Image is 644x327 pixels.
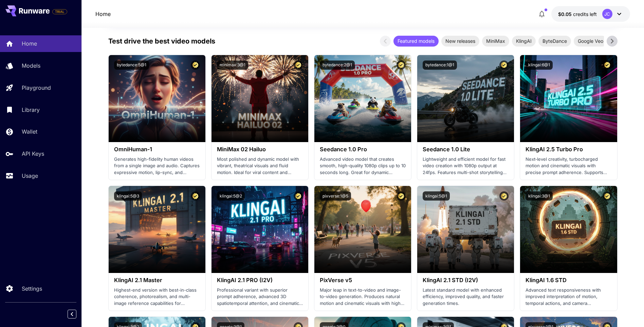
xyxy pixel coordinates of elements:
[393,36,439,47] div: Featured models
[22,127,37,136] p: Wallet
[95,10,111,18] nav: breadcrumb
[22,62,40,70] p: Models
[320,287,406,307] p: Major leap in text-to-video and image-to-video generation. Produces natural motion and cinematic ...
[423,277,509,283] h3: KlingAI 2.1 STD (I2V)
[314,186,411,273] img: alt
[217,287,303,307] p: Professional variant with superior prompt adherence, advanced 3D spatiotemporal attention, and ci...
[108,36,215,46] p: Test drive the best video models
[423,146,509,153] h3: Seedance 1.0 Lite
[417,55,514,142] img: alt
[512,36,536,47] div: KlingAI
[109,186,205,273] img: alt
[22,150,44,158] p: API Keys
[526,277,611,283] h3: KlingAI 1.6 STD
[558,11,573,17] span: $0.05
[499,191,509,201] button: Certified Model – Vetted for best performance and includes a commercial license.
[320,61,355,70] button: bytedance:2@1
[217,156,303,176] p: Most polished and dynamic model with vibrant, theatrical visuals and fluid motion. Ideal for vira...
[393,37,439,45] span: Featured models
[397,191,406,201] button: Certified Model – Vetted for best performance and includes a commercial license.
[603,61,612,70] button: Certified Model – Vetted for best performance and includes a commercial license.
[423,191,450,201] button: klingai:5@1
[551,6,630,22] button: $0.05JC
[602,9,612,19] div: JC
[217,277,303,283] h3: KlingAI 2.1 PRO (I2V)
[520,55,617,142] img: alt
[22,39,37,48] p: Home
[22,285,42,293] p: Settings
[320,191,351,201] button: pixverse:1@5
[441,37,479,45] span: New releases
[526,156,611,176] p: Next‑level creativity, turbocharged motion and cinematic visuals with precise prompt adherence. S...
[68,310,76,319] button: Collapse sidebar
[211,186,308,273] img: alt
[22,84,51,92] p: Playground
[22,106,40,114] p: Library
[22,172,38,180] p: Usage
[538,36,571,47] div: ByteDance
[573,11,597,17] span: credits left
[538,37,571,45] span: ByteDance
[423,156,509,176] p: Lightweight and efficient model for fast video creation with 1080p output at 24fps. Features mult...
[320,146,406,153] h3: Seedance 1.0 Pro
[417,186,514,273] img: alt
[320,277,406,283] h3: PixVerse v5
[217,61,248,70] button: minimax:3@1
[558,11,597,18] div: $0.05
[217,146,303,153] h3: MiniMax 02 Hailuo
[482,37,509,45] span: MiniMax
[53,9,67,14] span: TRIAL
[603,191,612,201] button: Certified Model – Vetted for best performance and includes a commercial license.
[114,287,200,307] p: Highest-end version with best-in-class coherence, photorealism, and multi-image reference capabil...
[109,55,205,142] img: alt
[114,191,142,201] button: klingai:5@3
[423,287,509,307] p: Latest standard model with enhanced efficiency, improved quality, and faster generation times.
[114,156,200,176] p: Generates high-fidelity human videos from a single image and audio. Captures expressive motion, l...
[314,55,411,142] img: alt
[499,61,509,70] button: Certified Model – Vetted for best performance and includes a commercial license.
[211,55,308,142] img: alt
[294,191,303,201] button: Certified Model – Vetted for best performance and includes a commercial license.
[441,36,479,47] div: New releases
[320,156,406,176] p: Advanced video model that creates smooth, high-quality 1080p clips up to 10 seconds long. Great f...
[191,61,200,70] button: Certified Model – Vetted for best performance and includes a commercial license.
[294,61,303,70] button: Certified Model – Vetted for best performance and includes a commercial license.
[114,61,149,70] button: bytedance:5@1
[526,287,611,307] p: Advanced text responsiveness with improved interpretation of motion, temporal actions, and camera...
[191,191,200,201] button: Certified Model – Vetted for best performance and includes a commercial license.
[114,146,200,153] h3: OmniHuman‑1
[574,37,607,45] span: Google Veo
[574,36,607,47] div: Google Veo
[526,61,553,70] button: klingai:6@1
[520,186,617,273] img: alt
[114,277,200,283] h3: KlingAI 2.1 Master
[52,7,67,16] span: Add your payment card to enable full platform functionality.
[423,61,457,70] button: bytedance:1@1
[526,191,553,201] button: klingai:3@1
[512,37,536,45] span: KlingAI
[397,61,406,70] button: Certified Model – Vetted for best performance and includes a commercial license.
[526,146,611,153] h3: KlingAI 2.5 Turbo Pro
[95,10,111,18] a: Home
[482,36,509,47] div: MiniMax
[73,308,81,320] div: Collapse sidebar
[217,191,245,201] button: klingai:5@2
